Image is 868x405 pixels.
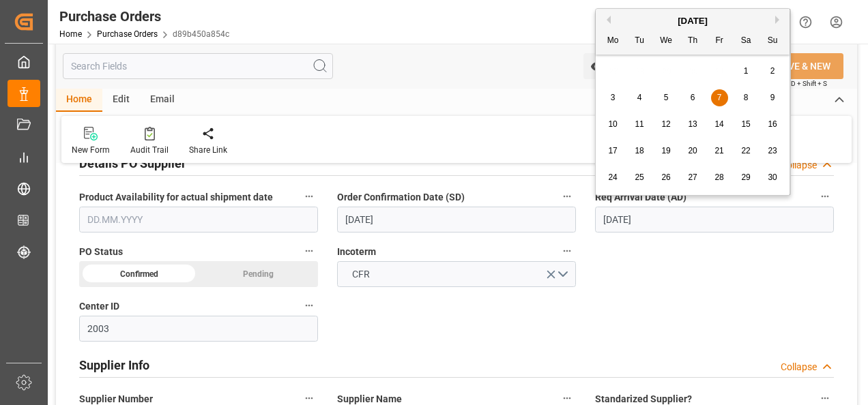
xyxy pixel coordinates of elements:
div: Sa [738,33,755,50]
div: Choose Thursday, November 6th, 2025 [684,89,701,106]
div: Share Link [189,144,227,156]
div: Choose Tuesday, November 4th, 2025 [631,89,648,106]
button: show 63 new notifications [759,7,790,37]
button: Center ID [300,297,318,314]
div: [DATE] [596,14,790,28]
span: 25 [635,172,643,182]
div: Purchase Orders [59,6,229,27]
div: Su [764,33,781,50]
span: 14 [714,119,723,129]
button: Incoterm [558,242,576,260]
div: Choose Monday, November 10th, 2025 [605,116,622,133]
span: 15 [741,119,750,129]
span: 13 [688,119,697,129]
div: Choose Friday, November 21st, 2025 [711,142,728,160]
button: Previous Month [603,16,611,24]
span: 6 [691,93,695,102]
button: PO Status [300,242,318,260]
span: 19 [661,146,670,155]
div: Fr [711,33,728,50]
div: Choose Sunday, November 23rd, 2025 [764,142,781,160]
div: Choose Saturday, November 29th, 2025 [738,169,755,186]
span: 12 [661,119,670,129]
span: 24 [608,172,617,182]
div: Choose Tuesday, November 25th, 2025 [631,169,648,186]
span: 23 [768,146,777,155]
div: Audit Trail [130,144,169,156]
h2: Supplier Info [79,356,149,374]
div: Mo [605,33,622,50]
span: Order Confirmation Date (SD) [337,190,465,205]
div: Email [140,89,185,112]
div: Choose Wednesday, November 5th, 2025 [658,89,675,106]
span: 30 [768,172,777,182]
div: Edit [102,89,140,112]
div: Tu [631,33,648,50]
div: Choose Saturday, November 22nd, 2025 [738,142,755,160]
span: 10 [608,119,617,129]
span: 11 [635,119,643,129]
span: 16 [768,119,777,129]
button: Product Availability for actual shipment date [300,187,318,205]
span: 4 [637,93,642,102]
span: 17 [608,146,617,155]
div: Choose Monday, November 17th, 2025 [605,142,622,160]
span: Ctrl/CMD + Shift + S [767,78,827,89]
div: Choose Tuesday, November 18th, 2025 [631,142,648,160]
div: Choose Friday, November 14th, 2025 [711,116,728,133]
div: Choose Saturday, November 1st, 2025 [738,63,755,80]
button: Req Arrival Date (AD) [816,187,834,205]
div: New Form [72,144,110,156]
div: Collapse [781,158,817,172]
div: Th [684,33,701,50]
button: Help Center [790,7,821,37]
div: month 2025-11 [600,58,786,191]
span: 8 [744,93,749,102]
input: DD.MM.YYYY [595,207,834,232]
span: Product Availability for actual shipment date [79,190,273,205]
input: DD.MM.YYYY [337,207,576,232]
span: 5 [664,93,669,102]
span: 20 [688,146,697,155]
span: 29 [741,172,750,182]
div: Choose Monday, November 3rd, 2025 [605,89,622,106]
span: 22 [741,146,750,155]
button: SAVE & NEW [748,53,843,79]
input: DD.MM.YYYY [79,207,318,232]
div: Choose Saturday, November 8th, 2025 [738,89,755,106]
div: Collapse [781,360,817,374]
div: Confirmed [79,261,199,287]
button: Order Confirmation Date (SD) [558,187,576,205]
div: Choose Tuesday, November 11th, 2025 [631,116,648,133]
div: Choose Wednesday, November 12th, 2025 [658,116,675,133]
span: 3 [611,93,616,102]
div: Choose Friday, November 28th, 2025 [711,169,728,186]
span: 7 [717,93,722,102]
span: 9 [770,93,775,102]
div: Choose Sunday, November 30th, 2025 [764,169,781,186]
span: PO Status [79,245,123,259]
span: 1 [744,66,749,76]
button: open menu [337,261,576,287]
span: Incoterm [337,245,376,259]
div: Choose Friday, November 7th, 2025 [711,89,728,106]
div: Choose Sunday, November 2nd, 2025 [764,63,781,80]
div: Choose Sunday, November 9th, 2025 [764,89,781,106]
span: 2 [770,66,775,76]
span: CFR [345,267,377,282]
div: Choose Thursday, November 20th, 2025 [684,142,701,160]
div: Choose Wednesday, November 19th, 2025 [658,142,675,160]
a: Purchase Orders [97,29,158,39]
span: 21 [714,146,723,155]
div: Pending [199,261,318,287]
input: Search Fields [63,53,333,79]
span: 26 [661,172,670,182]
div: Choose Thursday, November 13th, 2025 [684,116,701,133]
span: Center ID [79,299,119,314]
div: Home [56,89,102,112]
div: Choose Wednesday, November 26th, 2025 [658,169,675,186]
span: 27 [688,172,697,182]
span: 18 [635,146,643,155]
h2: Details PO Supplier [79,154,186,172]
div: Choose Saturday, November 15th, 2025 [738,116,755,133]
